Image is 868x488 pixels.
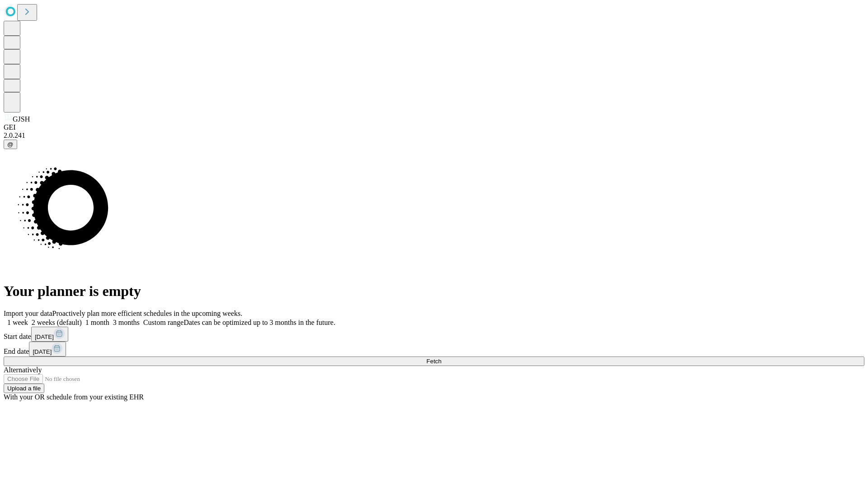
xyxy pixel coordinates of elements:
div: Start date [4,327,864,342]
span: [DATE] [33,348,52,355]
span: 2 weeks (default) [32,319,82,326]
span: Custom range [143,319,184,326]
button: Upload a file [4,384,44,393]
span: [DATE] [35,333,54,340]
span: Fetch [426,358,441,365]
span: 1 week [7,319,28,326]
span: 3 months [113,319,140,326]
div: End date [4,342,864,357]
button: Fetch [4,357,864,366]
button: [DATE] [31,327,68,342]
span: Dates can be optimized up to 3 months in the future. [184,319,335,326]
span: Alternatively [4,366,42,374]
span: With your OR schedule from your existing EHR [4,393,144,401]
button: [DATE] [29,342,66,357]
div: 2.0.241 [4,131,864,140]
span: Import your data [4,310,52,317]
button: @ [4,140,17,149]
div: GEI [4,123,864,131]
span: Proactively plan more efficient schedules in the upcoming weeks. [52,310,242,317]
h1: Your planner is empty [4,283,864,300]
span: 1 month [85,319,109,326]
span: GJSH [13,115,30,123]
span: @ [7,141,14,148]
